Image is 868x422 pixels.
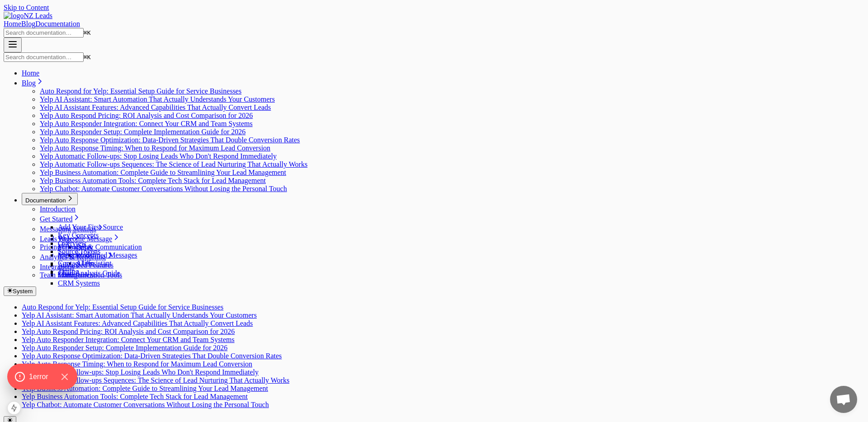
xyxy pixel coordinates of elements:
span: ⌘ [84,29,87,36]
a: Predefined Messages [76,251,137,259]
a: CRM Systems [58,279,100,287]
a: Yelp Auto Responder Setup: Complete Implementation Guide for 2026 [40,128,245,136]
a: Yelp Automatic Follow-ups: Stop Losing Leads Who Don't Respond Immediately [22,368,259,376]
a: Yelp Chatbot: Automate Customer Conversations Without Losing the Personal Touch [40,185,287,192]
a: Blog [21,20,35,28]
a: Auto Respond for Yelp: Essential Setup Guide for Service Businesses [40,87,241,95]
a: Yelp Business Automation: Complete Guide to Streamlining Your Lead Management [22,384,268,392]
a: Home [22,69,39,77]
a: Introduction [40,205,75,213]
a: Integrations [40,263,82,271]
a: Yelp Automatic Follow-ups: Stop Losing Leads Who Don't Respond Immediately [40,152,277,160]
input: Search documentation… [4,52,84,62]
a: Pricing [40,243,61,251]
a: Yelp Auto Responder Setup: Complete Implementation Guide for 2026 [22,344,227,352]
a: Chart Analysis Guide [58,269,120,277]
a: Yelp AI Assistant Features: Advanced Capabilities That Actually Convert Leads [40,103,271,111]
a: Messages & Communication [58,243,142,251]
a: Home page [4,12,864,20]
a: Home [4,20,21,28]
img: logo [4,12,24,20]
a: Yelp AI Assistant Features: Advanced Capabilities That Actually Convert Leads [22,319,253,327]
a: Blog [22,79,44,87]
kbd: K [84,54,91,61]
a: Yelp Auto Responder Integration: Connect Your CRM and Team Systems [22,336,235,343]
span: NZ Leads [24,12,52,19]
span: ⌘ [84,54,87,61]
a: Advanced Features [58,261,113,269]
a: Yelp Business Automation Tools: Complete Tech Stack for Lead Management [40,177,266,184]
a: Yelp Chatbot: Automate Customer Conversations Without Losing the Personal Touch [22,401,269,408]
button: Menu [4,38,22,52]
a: Open chat [830,386,857,413]
a: Yelp Auto Respond Pricing: ROI Analysis and Cost Comparison for 2026 [22,328,235,335]
a: Leads Page [40,235,81,243]
a: Auto Respond for Yelp: Essential Setup Guide for Service Businesses [22,303,223,311]
a: Yelp AI Assistant: Smart Automation That Actually Understands Your Customers [22,311,257,319]
kbd: K [84,29,91,36]
a: Team Management [40,271,95,279]
a: Yelp Auto Respond Pricing: ROI Analysis and Cost Comparison for 2026 [40,112,253,119]
a: Yelp Auto Response Timing: When to Respond for Maximum Lead Conversion [40,144,270,152]
a: Yelp Auto Response Optimization: Data-Driven Strategies That Double Conversion Rates [40,136,300,144]
a: Documentation [35,20,80,28]
a: Yelp Auto Response Optimization: Data-Driven Strategies That Double Conversion Rates [22,352,282,360]
a: Welcome Message [58,235,120,243]
a: Yelp Auto Response Timing: When to Respond for Maximum Lead Conversion [22,360,252,368]
button: System [4,286,36,296]
a: Yelp AI Assistant: Smart Automation That Actually Understands Your Customers [40,95,275,103]
a: Yelp Auto Responder Integration: Connect Your CRM and Team Systems [40,120,253,127]
a: Yelp Automatic Follow-ups Sequences: The Science of Lead Nurturing That Actually Works [22,376,289,384]
input: Search documentation… [4,28,84,38]
a: Analytics & Reporting [40,253,114,261]
a: Yelp Business Automation Tools: Complete Tech Stack for Lead Management [22,393,248,400]
a: Skip to Content [4,4,49,11]
a: Yelp Business Automation: Complete Guide to Streamlining Your Lead Management [40,169,286,176]
a: Get Started [40,215,80,223]
a: Yelp Automatic Follow-ups Sequences: The Science of Lead Nurturing That Actually Works [40,160,307,168]
button: Documentation [22,193,78,205]
a: Messaging Settings [40,225,104,233]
